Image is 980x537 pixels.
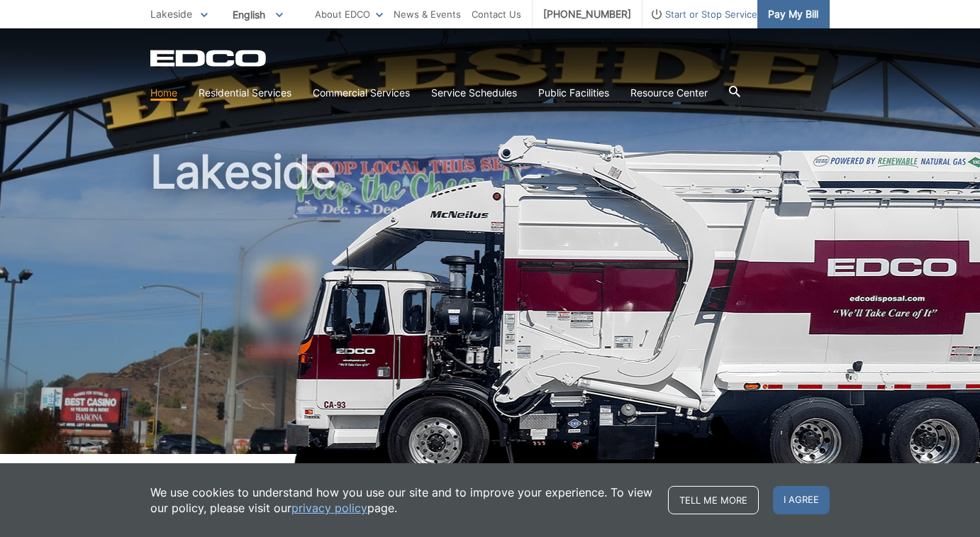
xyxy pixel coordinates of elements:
[768,6,818,22] span: Pay My Bill
[472,6,521,22] a: Contact Us
[291,500,367,516] a: privacy policy
[150,485,654,516] p: We use cookies to understand how you use our site and to improve your experience. To view our pol...
[538,85,609,101] a: Public Facilities
[431,85,517,101] a: Service Schedules
[315,6,383,22] a: About EDCO
[668,486,759,514] a: Tell me more
[394,6,461,22] a: News & Events
[773,486,830,514] span: I agree
[630,85,708,101] a: Resource Center
[150,85,177,101] a: Home
[313,85,410,101] a: Commercial Services
[150,50,268,67] a: EDCD logo. Return to the homepage.
[199,85,291,101] a: Residential Services
[222,3,294,26] span: English
[150,149,830,460] h1: Lakeside
[150,8,192,20] span: Lakeside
